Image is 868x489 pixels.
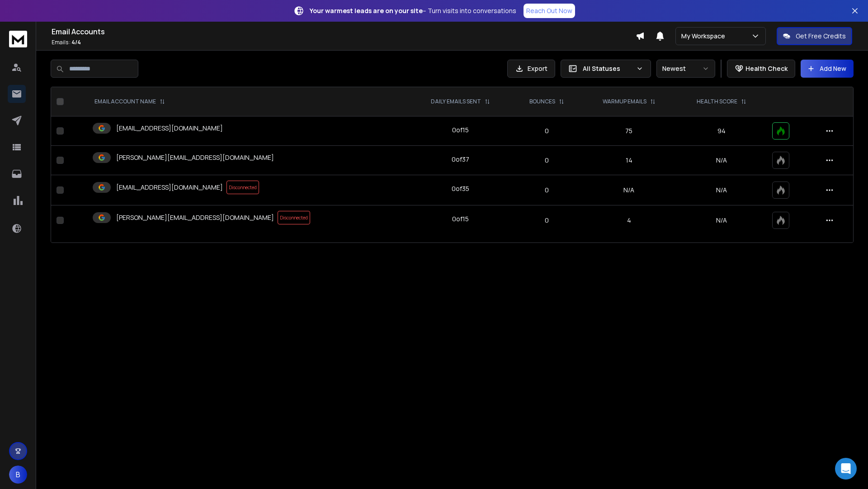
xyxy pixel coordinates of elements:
[777,27,852,45] button: Get Free Credits
[682,186,761,195] p: N/A
[9,466,27,484] button: B
[697,98,737,105] p: HEALTH SCORE
[518,186,576,195] p: 0
[518,126,576,135] p: 0
[581,205,676,236] td: 4
[682,216,761,225] p: N/A
[116,153,274,162] p: [PERSON_NAME][EMAIL_ADDRESS][DOMAIN_NAME]
[507,60,555,78] button: Export
[526,6,572,15] p: Reach Out Now
[278,211,310,224] span: Disconnected
[727,60,795,78] button: Health Check
[310,6,516,15] p: – Turn visits into conversations
[681,32,729,41] p: My Workspace
[656,60,715,78] button: Newest
[583,64,632,73] p: All Statuses
[835,458,857,480] div: Open Intercom Messenger
[116,213,274,222] p: [PERSON_NAME][EMAIL_ADDRESS][DOMAIN_NAME]
[452,184,469,193] div: 0 of 35
[94,98,165,105] div: EMAIL ACCOUNT NAME
[71,38,81,46] span: 4 / 4
[796,32,846,41] p: Get Free Credits
[603,98,646,105] p: WARMUP EMAILS
[452,126,469,135] div: 0 of 15
[524,4,575,18] a: Reach Out Now
[518,156,576,165] p: 0
[226,181,259,194] span: Disconnected
[581,146,676,175] td: 14
[9,31,27,47] img: logo
[676,116,767,146] td: 94
[518,216,576,225] p: 0
[116,124,223,133] p: [EMAIL_ADDRESS][DOMAIN_NAME]
[310,6,423,15] strong: Your warmest leads are on your site
[431,98,481,105] p: DAILY EMAILS SENT
[745,64,788,73] p: Health Check
[452,214,469,224] div: 0 of 15
[52,39,636,46] p: Emails :
[452,155,469,164] div: 0 of 37
[529,98,555,105] p: BOUNCES
[682,156,761,165] p: N/A
[581,116,676,146] td: 75
[116,183,223,192] p: [EMAIL_ADDRESS][DOMAIN_NAME]
[581,175,676,205] td: N/A
[801,60,854,78] button: Add New
[52,26,636,37] h1: Email Accounts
